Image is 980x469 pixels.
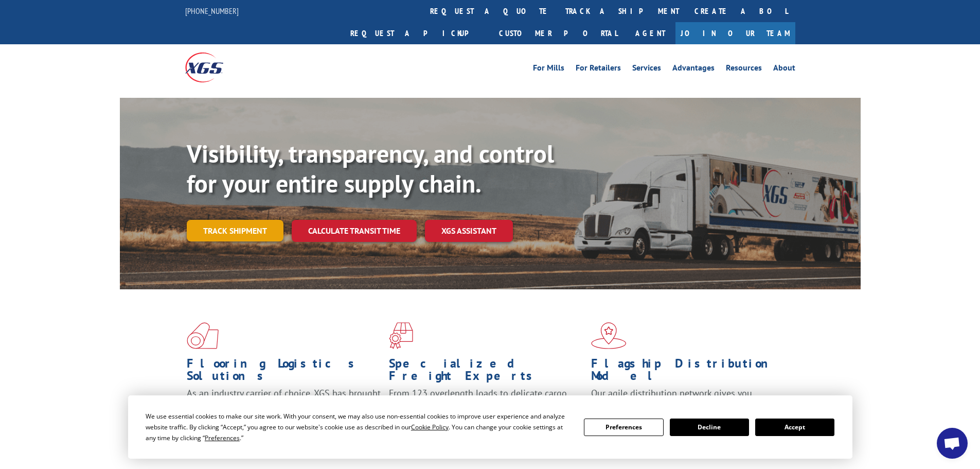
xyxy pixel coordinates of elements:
img: xgs-icon-total-supply-chain-intelligence-red [187,322,219,349]
h1: Flooring Logistics Solutions [187,357,381,387]
a: For Retailers [576,64,621,75]
button: Decline [670,419,749,436]
a: For Mills [533,64,564,75]
h1: Flagship Distribution Model [591,357,786,387]
button: Accept [755,419,834,436]
a: Join Our Team [675,22,795,44]
a: XGS ASSISTANT [425,220,513,242]
img: xgs-icon-flagship-distribution-model-red [591,322,627,349]
div: We use essential cookies to make our site work. With your consent, we may also use non-essential ... [146,411,572,443]
span: Cookie Policy [411,423,449,431]
button: Preferences [584,419,663,436]
a: Track shipment [187,220,283,241]
a: Advantages [672,64,715,75]
a: [PHONE_NUMBER] [185,6,239,16]
a: Agent [625,22,675,44]
span: Preferences [205,433,240,442]
span: Our agile distribution network gives you nationwide inventory management on demand. [591,387,780,411]
a: Calculate transit time [292,220,417,242]
span: As an industry carrier of choice, XGS has brought innovation and dedication to flooring logistics... [187,387,381,424]
b: Visibility, transparency, and control for your entire supply chain. [187,137,554,199]
a: Resources [726,64,762,75]
div: Cookie Consent Prompt [128,395,852,459]
a: Services [632,64,661,75]
p: From 123 overlength loads to delicate cargo, our experienced staff knows the best way to move you... [389,387,583,433]
img: xgs-icon-focused-on-flooring-red [389,322,413,349]
a: Customer Portal [491,22,625,44]
div: Open chat [937,428,968,459]
a: Request a pickup [343,22,491,44]
a: About [773,64,795,75]
h1: Specialized Freight Experts [389,357,583,387]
